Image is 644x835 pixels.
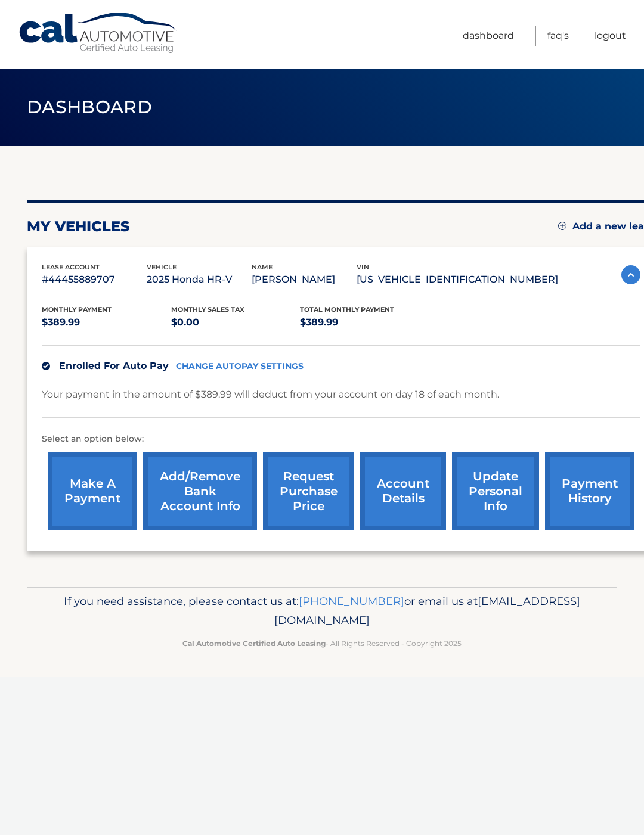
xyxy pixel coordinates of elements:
p: $0.00 [171,314,301,331]
a: make a payment [48,452,137,530]
a: [PHONE_NUMBER] [299,594,404,608]
a: Add/Remove bank account info [143,452,257,530]
span: vin [357,263,369,271]
a: Dashboard [463,26,514,46]
img: accordion-active.svg [621,265,640,284]
span: Monthly Payment [42,305,112,313]
span: Total Monthly Payment [300,305,394,313]
img: check.svg [42,362,50,370]
strong: Cal Automotive Certified Auto Leasing [182,639,326,648]
span: vehicle [147,263,177,271]
p: Select an option below: [42,432,640,446]
span: name [252,263,273,271]
p: Your payment in the amount of $389.99 will deduct from your account on day 18 of each month. [42,386,499,403]
a: payment history [545,452,634,530]
a: FAQ's [547,26,569,46]
a: Cal Automotive [18,12,179,54]
p: If you need assistance, please contact us at: or email us at [45,592,599,630]
a: request purchase price [263,452,354,530]
p: #44455889707 [42,271,147,288]
span: Enrolled For Auto Pay [59,360,169,371]
h2: my vehicles [27,218,130,235]
a: account details [360,452,446,530]
p: [US_VEHICLE_IDENTIFICATION_NUMBER] [357,271,558,288]
p: $389.99 [42,314,171,331]
a: update personal info [452,452,539,530]
span: lease account [42,263,100,271]
p: 2025 Honda HR-V [147,271,252,288]
a: CHANGE AUTOPAY SETTINGS [176,361,304,371]
p: [PERSON_NAME] [252,271,357,288]
img: add.svg [558,222,566,230]
p: - All Rights Reserved - Copyright 2025 [45,637,599,650]
span: Monthly sales Tax [171,305,244,313]
span: Dashboard [27,96,152,118]
a: Logout [595,26,626,46]
p: $389.99 [300,314,429,331]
